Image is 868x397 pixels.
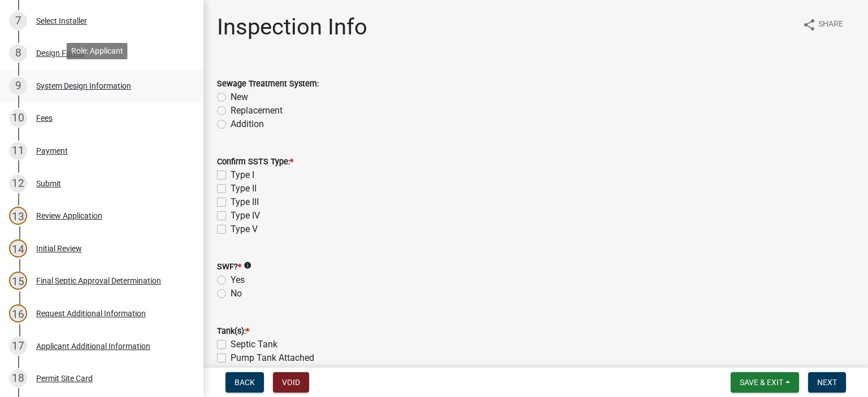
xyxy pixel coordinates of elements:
div: 13 [9,207,27,225]
label: No [231,287,242,300]
div: 15 [9,272,27,290]
label: Pump Tank Attached [231,351,314,365]
label: Confirm SSTS Type: [217,158,293,166]
div: 12 [9,174,27,193]
div: 10 [9,109,27,127]
div: Select Installer [36,17,87,25]
label: Type II [231,182,257,195]
span: Next [817,378,837,387]
div: 14 [9,239,27,258]
div: Review Application [36,212,102,220]
div: 17 [9,337,27,355]
div: 16 [9,304,27,322]
div: Applicant Additional Information [36,342,150,350]
label: SWF? [217,263,241,271]
i: share [802,18,816,32]
div: Submit [36,180,61,187]
div: Final Septic Approval Determination [36,277,161,285]
label: Replacement [231,104,283,117]
label: Septic Tank [231,338,277,351]
label: New [231,90,248,104]
div: 7 [9,12,27,30]
div: Initial Review [36,245,82,252]
label: Type IV [231,209,260,223]
div: Fees [36,114,53,122]
div: Payment [36,147,68,155]
div: 8 [9,44,27,62]
label: Addition [231,117,264,131]
div: Permit Site Card [36,374,93,382]
div: System Design Information [36,82,131,90]
span: Save & Exit [740,378,783,387]
button: shareShare [793,14,852,36]
span: Back [235,378,255,387]
label: Type V [231,223,258,236]
button: Save & Exit [731,372,799,392]
div: Role: Applicant [67,43,128,59]
label: Tank(s): [217,328,249,335]
label: Yes [231,273,245,287]
div: Design Forms [36,49,84,57]
button: Void [273,372,309,392]
label: Type III [231,195,259,209]
button: Back [225,372,264,392]
span: Share [818,18,843,32]
div: Request Additional Information [36,309,146,317]
div: 11 [9,142,27,160]
h1: Inspection Info [217,14,367,41]
div: 18 [9,369,27,387]
label: Sewage Treatment System: [217,80,319,88]
i: info [244,261,251,269]
label: Type I [231,168,254,182]
button: Next [808,372,846,392]
div: 9 [9,77,27,95]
